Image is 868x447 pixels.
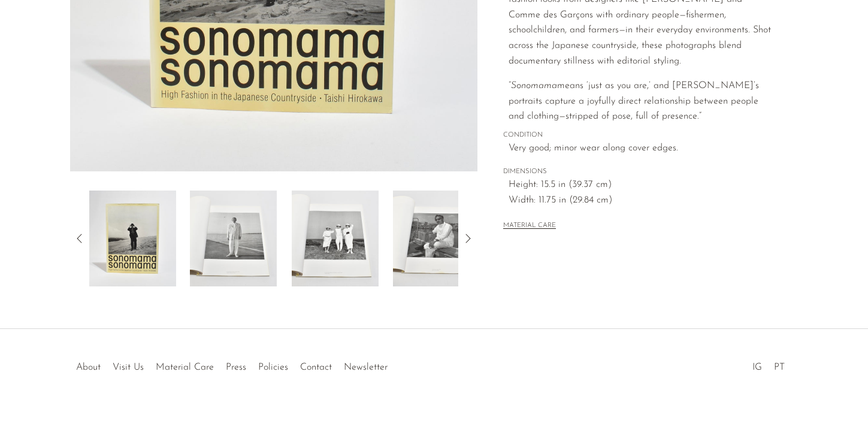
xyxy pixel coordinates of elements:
a: Press [226,363,246,372]
img: Sonomama Sonomama [190,191,277,286]
a: Policies [258,363,288,372]
a: About [76,363,101,372]
a: PT [774,363,785,372]
p: “ means ‘just as you are,’ and [PERSON_NAME]’s portraits capture a joyfully direct relationship b... [509,78,773,125]
a: Material Care [156,363,214,372]
em: Sonomama [511,81,557,90]
span: DIMENSIONS [503,167,773,177]
img: Sonomama Sonomama [292,191,379,286]
a: IG [752,363,762,372]
a: Contact [300,363,332,372]
img: Sonomama Sonomama [393,191,480,286]
ul: Social Medias [746,353,791,376]
button: MATERIAL CARE [503,222,556,231]
span: CONDITION [503,130,773,141]
img: Sonomama Sonomama [89,191,176,286]
a: Visit Us [113,363,144,372]
span: Very good; minor wear along cover edges. [509,141,773,156]
span: Width: 11.75 in (29.84 cm) [509,193,773,209]
span: Height: 15.5 in (39.37 cm) [509,177,773,193]
ul: Quick links [70,353,394,376]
